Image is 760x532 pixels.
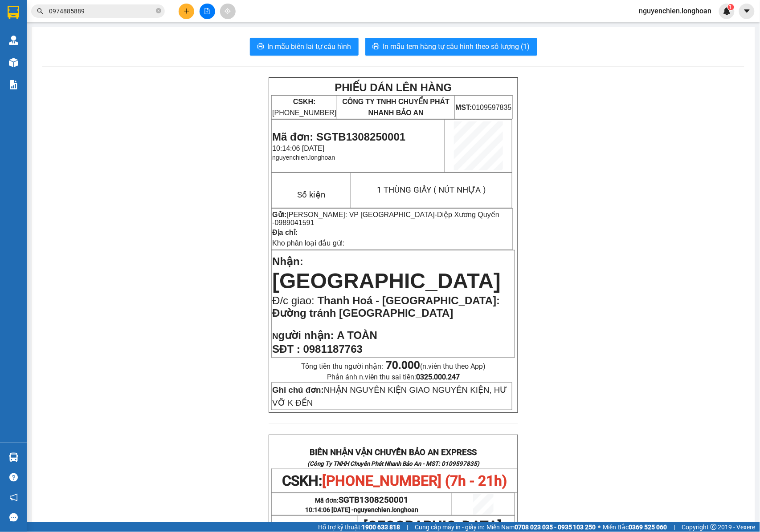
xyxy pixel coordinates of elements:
span: CÔNG TY TNHH CHUYỂN PHÁT NHANH BẢO AN [342,98,449,117]
strong: MST: [455,104,472,111]
img: solution-icon [9,80,18,89]
span: 10:14:06 [DATE] - [305,506,419,513]
strong: PHIẾU DÁN LÊN HÀNG [59,4,176,16]
span: Mã đơn: SGTB1308250001 [4,48,137,60]
span: Miền Bắc [603,522,667,532]
strong: Ghi chú đơn: [272,385,324,395]
span: 0109597835 [455,104,511,111]
strong: Địa chỉ: [272,229,298,236]
span: plus [184,8,190,14]
img: logo-vxr [8,6,19,19]
img: warehouse-icon [9,36,18,45]
span: Mã đơn: SGTB1308250001 [272,131,405,143]
span: printer [372,43,380,51]
span: CSKH: [282,472,507,489]
strong: PHIẾU DÁN LÊN HÀNG [335,81,452,93]
button: caret-down [739,4,755,19]
button: printerIn mẫu tem hàng tự cấu hình theo số lượng (1) [365,38,537,56]
span: Kho phân loại đầu gửi: [272,239,345,247]
span: Hỗ trợ kỹ thuật: [318,522,400,532]
span: (n.viên thu theo App) [386,362,486,371]
span: printer [257,43,264,51]
span: message [9,513,18,522]
span: 10:14:06 [DATE] [272,145,324,152]
strong: N [272,331,334,341]
span: Miền Nam [486,522,596,532]
span: NHẬN NGUYÊN KIỆN GIAO NGUYÊN KIỆN, HƯ VỠ K ĐỀN [272,385,507,407]
span: | [674,522,675,532]
span: [PERSON_NAME]: VP [GEOGRAPHIC_DATA] [287,211,435,218]
span: 1 THÙNG GIẤY ( NÚT NHỰA ) [377,185,486,195]
span: Số kiện [297,190,325,200]
button: printerIn mẫu biên lai tự cấu hình [250,38,359,56]
span: CÔNG TY TNHH CHUYỂN PHÁT NHANH BẢO AN [78,19,163,35]
span: close-circle [156,8,161,13]
strong: 0325.000.247 [416,373,460,381]
span: SGTB1308250001 [339,495,409,505]
span: caret-down [743,7,751,15]
span: 0981187763 [303,343,363,355]
span: Thanh Hoá - [GEOGRAPHIC_DATA]: Đường tránh [GEOGRAPHIC_DATA] [272,294,500,319]
strong: CSKH: [293,98,316,105]
span: gười nhận: [278,329,334,341]
span: [PHONE_NUMBER] (7h - 21h) [323,472,507,489]
span: | [407,522,408,532]
strong: Gửi: [272,211,286,218]
button: aim [220,4,236,19]
img: warehouse-icon [9,58,18,67]
span: Diệp Xương Quyền - [272,211,499,226]
img: icon-new-feature [723,7,731,15]
span: notification [9,493,18,502]
span: nguyenchien.longhoan [272,154,335,161]
span: close-circle [156,7,161,16]
span: Nhận: [272,255,303,267]
span: question-circle [9,473,18,482]
span: copyright [711,524,717,530]
span: Tổng tiền thu người nhận: [301,362,486,371]
span: [PHONE_NUMBER] [272,98,336,117]
span: 1 [729,4,732,10]
strong: SĐT : [272,343,300,355]
span: 0989041591 [275,219,315,226]
span: Cung cấp máy in - giấy in: [415,522,484,532]
span: Phản ánh n.viên thu sai tiền: [327,373,460,381]
strong: 0369 525 060 [629,524,667,531]
strong: 0708 023 035 - 0935 103 250 [515,524,596,531]
img: warehouse-icon [9,453,18,462]
span: 10:14:06 [DATE] [4,61,56,69]
strong: CSKH: [25,19,47,27]
span: search [37,8,43,14]
span: nguyenchien.longhoan [354,506,419,513]
span: ⚪️ [598,525,601,529]
span: [GEOGRAPHIC_DATA] [272,269,501,293]
span: Đ/c giao: [272,294,317,306]
span: [PHONE_NUMBER] [4,19,68,35]
span: A TOÀN [337,329,377,341]
strong: BIÊN NHẬN VẬN CHUYỂN BẢO AN EXPRESS [310,447,477,457]
span: In mẫu biên lai tự cấu hình [268,41,351,52]
button: plus [179,4,194,19]
span: In mẫu tem hàng tự cấu hình theo số lượng (1) [383,41,530,52]
span: - [272,211,499,226]
strong: 70.000 [386,359,420,371]
sup: 1 [728,4,734,10]
span: aim [225,8,231,14]
span: file-add [204,8,210,14]
strong: 1900 633 818 [362,524,400,531]
strong: (Công Ty TNHH Chuyển Phát Nhanh Bảo An - MST: 0109597835) [307,460,479,467]
span: nguyenchien.longhoan [632,5,719,16]
input: Tìm tên, số ĐT hoặc mã đơn [49,6,154,16]
span: Mã đơn: [315,497,409,504]
button: file-add [200,4,215,19]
